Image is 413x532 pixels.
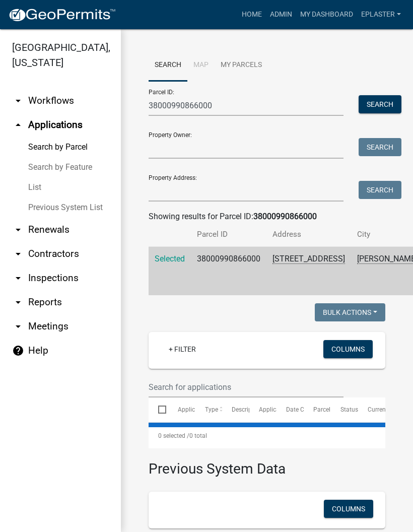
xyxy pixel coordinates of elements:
span: 0 selected / [158,432,189,439]
span: Application Number [178,406,233,413]
a: + Filter [161,340,204,358]
span: Status [340,406,358,413]
datatable-header-cell: Status [331,397,358,422]
i: arrow_drop_down [12,272,24,284]
a: Selected [155,254,185,263]
button: Columns [324,500,373,518]
td: 38000990866000 [191,247,266,296]
a: Home [238,5,266,24]
a: My Dashboard [296,5,357,24]
span: Applicant [259,406,285,413]
i: arrow_drop_down [12,95,24,107]
a: My Parcels [215,49,268,82]
th: Address [266,223,351,246]
div: Showing results for Parcel ID: [149,211,385,223]
button: Search [359,181,401,199]
span: Date Created [286,406,321,413]
a: Admin [266,5,296,24]
datatable-header-cell: Applicant [249,397,277,422]
datatable-header-cell: Application Number [168,397,195,422]
a: eplaster [357,5,405,24]
span: Description [232,406,262,413]
span: Type [205,406,218,413]
span: Current Activity [368,406,409,413]
datatable-header-cell: Description [222,397,249,422]
button: Search [359,138,401,156]
datatable-header-cell: Current Activity [358,397,385,422]
i: arrow_drop_down [12,224,24,236]
datatable-header-cell: Parcel ID [304,397,331,422]
button: Search [359,95,401,113]
i: arrow_drop_down [12,296,24,308]
i: arrow_drop_up [12,119,24,131]
a: Search [149,49,187,82]
input: Search for applications [149,377,343,397]
span: Parcel ID [313,406,337,413]
button: Columns [323,340,373,358]
datatable-header-cell: Date Created [277,397,304,422]
i: arrow_drop_down [12,248,24,260]
datatable-header-cell: Type [195,397,222,422]
i: help [12,345,24,357]
i: arrow_drop_down [12,320,24,332]
datatable-header-cell: Select [149,397,168,422]
h3: Previous System Data [149,448,385,480]
button: Bulk Actions [315,303,385,321]
th: Parcel ID [191,223,266,246]
strong: 38000990866000 [253,212,317,221]
div: 0 total [149,423,385,448]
